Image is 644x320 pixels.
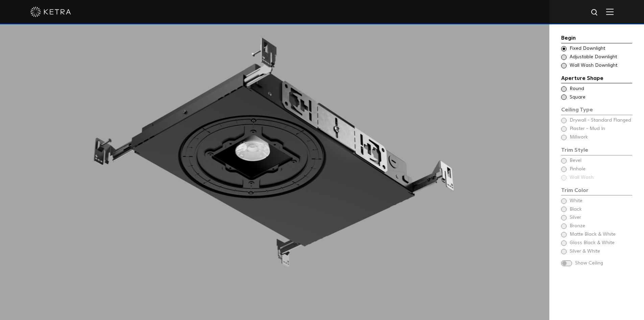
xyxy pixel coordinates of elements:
[606,8,614,15] img: Hamburger%20Nav.svg
[561,74,632,84] div: Aperture Shape
[570,86,631,92] span: Round
[570,94,631,101] span: Square
[591,8,599,17] img: search icon
[570,54,631,61] span: Adjustable Downlight
[570,45,631,52] span: Fixed Downlight
[570,62,631,69] span: Wall Wash Downlight
[30,7,71,17] img: ketra-logo-2019-white
[575,260,632,267] span: Show Ceiling
[561,34,632,43] div: Begin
